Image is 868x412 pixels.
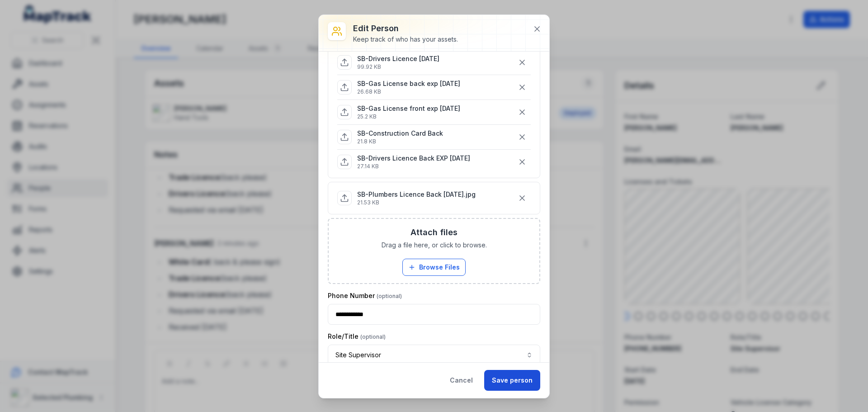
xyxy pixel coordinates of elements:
[357,88,460,95] p: 26.68 KB
[357,113,460,120] p: 25.2 KB
[357,163,470,170] p: 27.14 KB
[357,79,460,88] p: SB-Gas License back exp [DATE]
[402,259,466,276] button: Browse Files
[357,104,460,113] p: SB-Gas License front exp [DATE]
[357,154,470,163] p: SB-Drivers Licence Back EXP [DATE]
[328,291,402,300] label: Phone Number
[357,190,476,199] p: SB-Plumbers Licence Back [DATE].jpg
[357,138,443,145] p: 21.8 KB
[328,332,386,341] label: Role/Title
[410,226,458,239] h3: Attach files
[353,22,458,35] h3: Edit person
[357,54,439,63] p: SB-Drivers Licence [DATE]
[357,199,476,206] p: 21.53 KB
[353,35,458,44] div: Keep track of who has your assets.
[442,370,481,391] button: Cancel
[328,345,540,365] button: Site Supervisor
[382,241,487,250] span: Drag a file here, or click to browse.
[357,63,439,71] p: 99.92 KB
[357,129,443,138] p: SB-Construction Card Back
[484,370,540,391] button: Save person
